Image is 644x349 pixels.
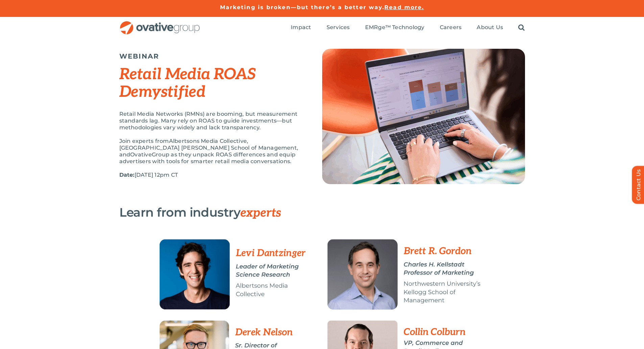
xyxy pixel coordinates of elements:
em: Retail Media ROAS Demystified [119,65,256,102]
span: About Us [477,24,503,31]
nav: Menu [291,17,525,39]
span: Ovative [130,151,152,158]
p: Join experts from [119,138,305,165]
img: Top Image (2) [322,49,525,184]
a: EMRge™ Technology [365,24,425,31]
a: Careers [440,24,462,31]
a: OG_Full_horizontal_RGB [119,20,200,27]
a: Services [327,24,350,31]
h5: WEBINAR [119,52,305,60]
h3: Learn from industry [119,205,491,220]
span: EMRge™ Technology [365,24,425,31]
p: [DATE] 12pm CT [119,172,305,178]
span: Careers [440,24,462,31]
a: About Us [477,24,503,31]
span: Impact [291,24,311,31]
strong: Date: [119,172,135,178]
a: Impact [291,24,311,31]
span: Services [327,24,350,31]
span: experts [240,205,281,220]
a: Search [518,24,525,31]
span: Group as they unpack ROAS differences and equip advertisers with tools for smarter retail media c... [119,151,296,165]
p: Retail Media Networks (RMNs) are booming, but measurement standards lag. Many rely on ROAS to gui... [119,111,305,131]
span: Albertsons Media Collective, [GEOGRAPHIC_DATA] [PERSON_NAME] School of Management, and [119,138,299,158]
a: Marketing is broken—but there’s a better way. [220,4,385,10]
a: Read more. [384,4,424,10]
